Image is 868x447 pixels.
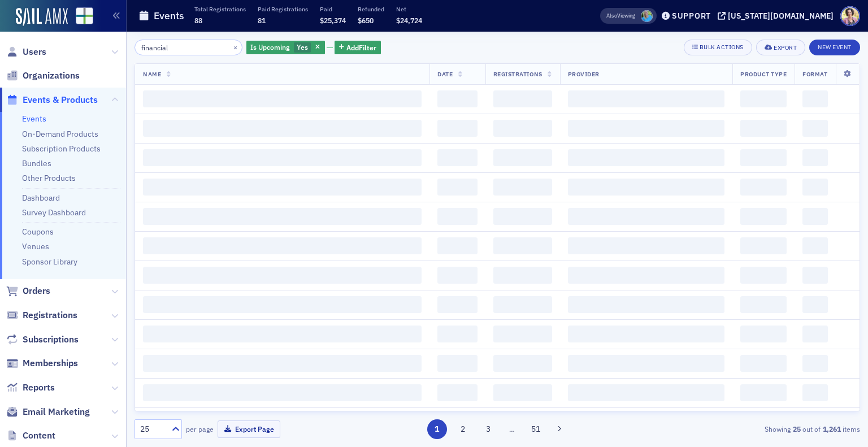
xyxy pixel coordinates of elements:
[437,208,478,225] span: ‌
[791,424,802,434] strong: 25
[568,70,600,78] span: Provider
[23,333,79,346] span: Subscriptions
[23,381,55,394] span: Reports
[526,419,546,439] button: 51
[802,70,827,78] span: Format
[568,120,724,137] span: ‌
[802,237,828,254] span: ‌
[437,70,453,78] span: Date
[143,208,422,225] span: ‌
[6,381,55,394] a: Reports
[437,90,478,107] span: ‌
[740,326,787,342] span: ‌
[453,419,472,439] button: 2
[134,40,242,55] input: Search…
[802,326,828,342] span: ‌
[493,149,552,166] span: ‌
[568,208,724,225] span: ‌
[740,355,787,372] span: ‌
[22,227,54,237] a: Coupons
[346,42,376,53] span: Add Filter
[297,42,308,51] span: Yes
[186,424,214,434] label: per page
[493,296,552,313] span: ‌
[16,8,68,26] img: SailAMX
[493,237,552,254] span: ‌
[568,237,724,254] span: ‌
[6,333,79,346] a: Subscriptions
[23,46,46,58] span: Users
[740,70,787,78] span: Product Type
[22,173,76,183] a: Other Products
[821,424,843,434] strong: 1,261
[231,42,241,52] button: ×
[246,41,325,55] div: Yes
[23,70,80,82] span: Organizations
[6,285,50,297] a: Orders
[143,149,422,166] span: ‌
[143,355,422,372] span: ‌
[22,144,101,154] a: Subscription Products
[6,309,77,322] a: Registrations
[396,5,422,13] p: Net
[22,193,60,203] a: Dashboard
[700,44,744,50] div: Bulk Actions
[802,179,828,196] span: ‌
[6,94,98,106] a: Events & Products
[568,149,724,166] span: ‌
[740,296,787,313] span: ‌
[802,149,828,166] span: ‌
[493,208,552,225] span: ‌
[320,16,346,25] span: $25,374
[641,10,653,22] span: Kristi Gates
[437,355,478,372] span: ‌
[568,326,724,342] span: ‌
[493,120,552,137] span: ‌
[802,90,828,107] span: ‌
[22,129,98,139] a: On-Demand Products
[802,120,828,137] span: ‌
[504,424,520,434] span: …
[143,384,422,401] span: ‌
[774,45,797,51] div: Export
[437,296,478,313] span: ‌
[22,241,49,251] a: Venues
[154,9,184,23] h1: Events
[740,120,787,137] span: ‌
[493,179,552,196] span: ‌
[76,7,93,25] img: SailAMX
[802,296,828,313] span: ‌
[140,423,165,435] div: 25
[22,158,51,168] a: Bundles
[143,90,422,107] span: ‌
[493,384,552,401] span: ‌
[437,384,478,401] span: ‌
[437,120,478,137] span: ‌
[6,70,80,82] a: Organizations
[606,12,635,20] span: Viewing
[143,120,422,137] span: ‌
[437,326,478,342] span: ‌
[493,90,552,107] span: ‌
[6,429,55,442] a: Content
[437,267,478,284] span: ‌
[568,355,724,372] span: ‌
[437,237,478,254] span: ‌
[568,296,724,313] span: ‌
[568,179,724,196] span: ‌
[143,267,422,284] span: ‌
[6,357,78,370] a: Memberships
[728,11,834,21] div: [US_STATE][DOMAIN_NAME]
[740,149,787,166] span: ‌
[23,94,98,106] span: Events & Products
[684,40,752,55] button: Bulk Actions
[22,207,86,218] a: Survey Dashboard
[437,149,478,166] span: ‌
[143,179,422,196] span: ‌
[493,70,542,78] span: Registrations
[493,355,552,372] span: ‌
[427,419,447,439] button: 1
[802,267,828,284] span: ‌
[23,357,78,370] span: Memberships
